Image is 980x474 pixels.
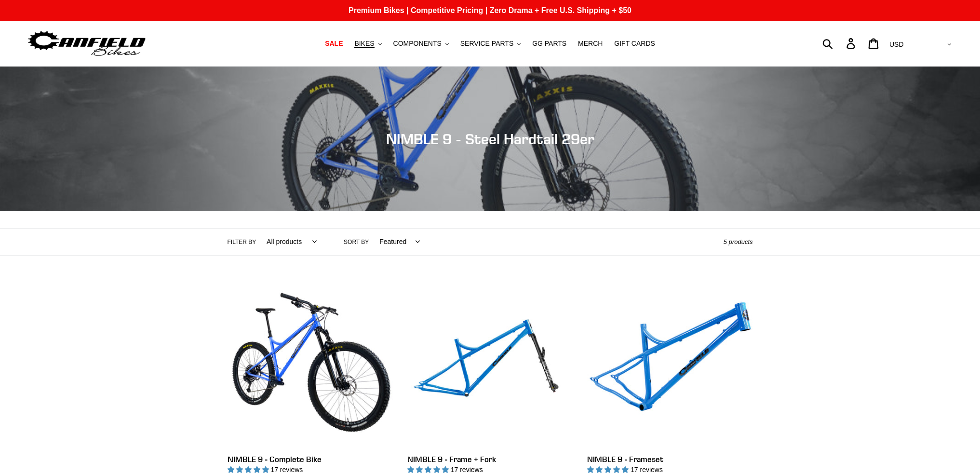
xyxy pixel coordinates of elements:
a: MERCH [573,37,607,50]
label: Filter by [228,238,256,246]
span: GG PARTS [532,40,566,48]
input: Search [828,33,852,54]
label: Sort by [344,238,369,246]
span: COMPONENTS [393,40,442,48]
button: SERVICE PARTS [456,37,525,50]
span: 5 products [724,238,753,245]
span: MERCH [578,40,603,48]
button: BIKES [349,37,386,50]
span: GIFT CARDS [614,40,655,48]
span: BIKES [354,40,374,48]
button: COMPONENTS [389,37,454,50]
a: SALE [320,37,348,50]
a: GIFT CARDS [609,37,660,50]
span: SERVICE PARTS [460,40,513,48]
a: GG PARTS [527,37,571,50]
img: Canfield Bikes [27,28,147,59]
span: NIMBLE 9 - Steel Hardtail 29er [386,130,594,148]
span: SALE [325,40,343,48]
